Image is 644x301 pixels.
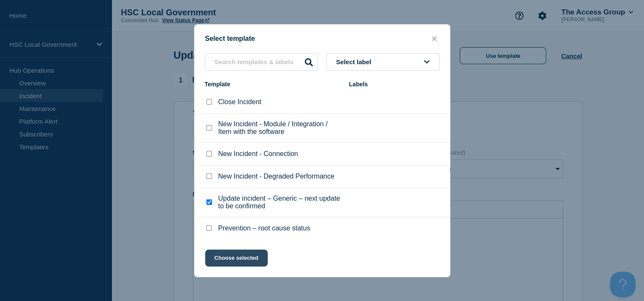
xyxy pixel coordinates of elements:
p: Prevention – root cause status [218,224,310,232]
input: Prevention – root cause status checkbox [206,225,212,231]
p: Close Incident [218,98,261,106]
input: New Incident - Module / Integration / Item with the software checkbox [206,125,212,131]
p: New Incident - Connection [218,150,298,158]
p: Update incident – Generic – next update to be confirmed [218,195,341,210]
div: Labels [349,81,440,88]
button: Select label [326,53,440,71]
div: Template [205,81,341,88]
p: New Incident - Module / Integration / Item with the software [218,120,341,136]
div: Select template [195,35,450,43]
input: New Incident - Connection checkbox [206,151,212,156]
input: Close Incident checkbox [206,99,212,105]
input: Update incident – Generic – next update to be confirmed checkbox [206,199,212,205]
span: Select label [336,58,375,65]
input: Search templates & labels [205,53,318,71]
button: Choose selected [205,250,268,267]
button: close button [429,35,439,43]
input: New Incident - Degraded Performance checkbox [206,173,212,179]
p: New Incident - Degraded Performance [218,173,335,180]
